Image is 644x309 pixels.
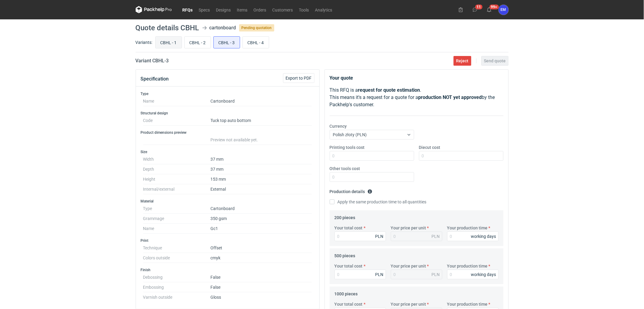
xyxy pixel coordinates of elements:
div: working days [471,233,496,239]
label: Your production time [447,263,488,269]
div: PLN [432,233,440,239]
label: CBHL - 2 [184,36,211,48]
dd: Cartonboard [211,204,312,214]
legend: 1000 pieces [335,289,358,296]
input: 0 [447,270,499,279]
dt: Debossing [143,272,211,282]
dd: Gloss [211,292,312,300]
button: Send quote [481,56,509,66]
dt: Grammage [143,214,211,224]
dd: False [211,282,312,292]
label: Your price per unit [391,301,426,307]
button: Export to PDF [283,73,315,83]
dt: Width [143,154,211,164]
h3: Finish [141,268,315,272]
strong: request for quote estimation [358,87,420,93]
label: CBHL - 4 [243,36,269,48]
dt: Code [143,116,211,126]
div: PLN [375,233,384,239]
dd: 37 mm [211,154,312,164]
label: Your total cost [335,263,363,269]
h3: Material [141,199,315,204]
dd: 350 gsm [211,214,312,224]
input: 0 [335,232,386,241]
svg: Packhelp Pro [136,6,172,13]
a: RFQs [180,6,196,13]
a: Specs [196,6,213,13]
dt: Height [143,174,211,184]
a: Items [234,6,251,13]
label: Your price per unit [391,263,426,269]
div: working days [471,271,496,278]
button: EM [499,5,509,15]
p: This RFQ is a . This means it's a request for a quote for a by the Packhelp's customer. [330,87,504,108]
dt: Name [143,224,211,234]
input: 0 [335,270,386,279]
dd: cmyk [211,253,312,263]
label: Other tools cost [330,166,360,172]
label: Your total cost [335,301,363,307]
label: CBHL - 3 [213,36,240,48]
div: PLN [375,271,384,278]
dt: Varnish outside [143,292,211,300]
span: Preview not available yet. [211,137,258,142]
label: Apply the same production time to all quantities [330,199,427,205]
div: cartonboard [210,24,236,31]
legend: Production details [330,187,372,194]
button: Specification [141,72,169,86]
h2: Variant CBHL - 3 [136,57,169,64]
a: Customers [269,6,296,13]
h1: Quote details CBHL [136,24,199,31]
input: 0 [419,151,504,161]
h3: Print [141,238,315,243]
a: Analytics [312,6,335,13]
dt: Depth [143,164,211,174]
legend: 500 pieces [335,251,355,258]
dt: Type [143,204,211,214]
dd: Gc1 [211,224,312,234]
dd: Cartonboard [211,96,312,106]
div: PLN [432,271,440,278]
dt: Embossing [143,282,211,292]
span: Export to PDF [286,76,312,80]
label: Your production time [447,225,488,231]
label: Your price per unit [391,225,426,231]
button: 99+ [484,5,494,15]
button: Reject [454,56,471,66]
strong: Your quote [330,75,353,81]
label: Printing tools cost [330,144,365,150]
span: Pending quotation [239,24,274,31]
label: CBHL - 1 [155,36,182,48]
a: Designs [213,6,234,13]
dd: False [211,272,312,282]
span: Send quote [484,59,506,63]
div: Ewelina Macek [499,5,509,15]
h3: Size [141,150,315,154]
legend: 200 pieces [335,213,355,220]
dt: Technique [143,243,211,253]
dd: 153 mm [211,174,312,184]
input: 0 [330,172,414,182]
dt: Name [143,96,211,106]
label: Your production time [447,301,488,307]
label: Currency [330,123,347,129]
h3: Structural design [141,111,315,116]
input: 0 [330,151,414,161]
h3: Product dimensions preview [141,130,315,135]
dd: External [211,184,312,194]
a: Orders [251,6,269,13]
dd: 37 mm [211,164,312,174]
a: Tools [296,6,312,13]
label: Variants: [136,39,153,45]
strong: production NOT yet approved [418,94,482,100]
dt: Colors outside [143,253,211,263]
dd: Tuck top auto bottom [211,116,312,126]
span: Reject [456,59,469,63]
label: Your total cost [335,225,363,231]
button: 11 [470,5,480,15]
dd: Offset [211,243,312,253]
h3: Type [141,91,315,96]
input: 0 [447,232,499,241]
span: Polish złoty (PLN) [333,132,367,137]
